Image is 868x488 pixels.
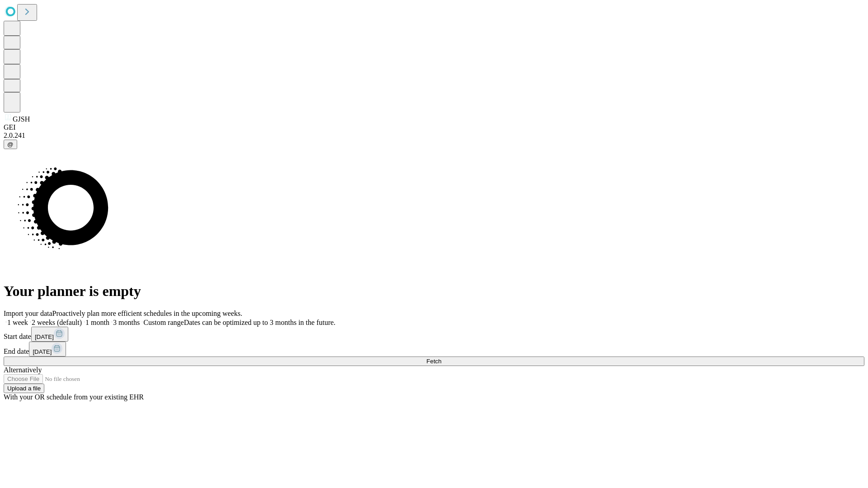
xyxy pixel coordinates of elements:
button: Fetch [4,357,864,366]
span: 1 week [7,319,28,326]
span: 2 weeks (default) [32,319,82,326]
span: @ [7,141,14,148]
span: Fetch [426,358,441,365]
div: Start date [4,327,864,342]
button: [DATE] [29,342,66,357]
button: [DATE] [31,327,68,342]
span: 3 months [113,319,140,326]
button: @ [4,140,17,149]
span: [DATE] [35,333,54,340]
span: With your OR schedule from your existing EHR [4,393,144,401]
button: Upload a file [4,384,44,393]
span: [DATE] [33,348,52,355]
span: Dates can be optimized up to 3 months in the future. [184,319,335,326]
div: End date [4,342,864,357]
span: Proactively plan more efficient schedules in the upcoming weeks. [52,310,242,317]
span: 1 month [85,319,109,326]
h1: Your planner is empty [4,283,864,300]
span: Import your data [4,310,52,317]
div: 2.0.241 [4,131,864,140]
span: Custom range [143,319,184,326]
span: GJSH [13,115,30,123]
div: GEI [4,123,864,131]
span: Alternatively [4,366,42,374]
